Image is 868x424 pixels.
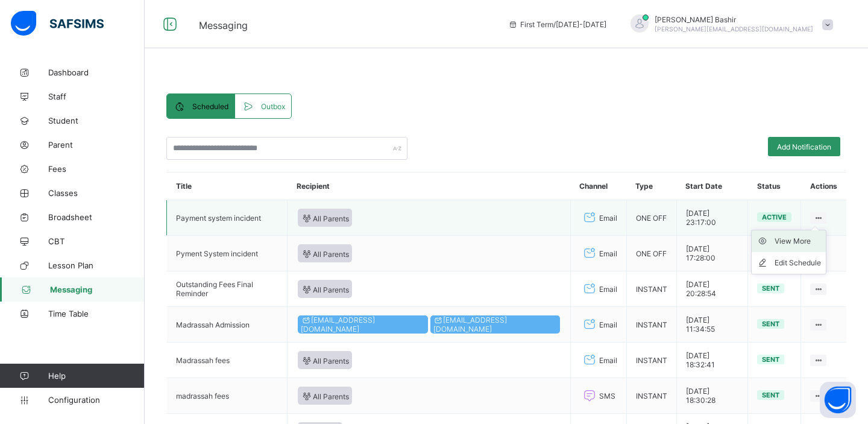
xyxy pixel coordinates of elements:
i: Email Channel [581,246,598,261]
span: Broadsheet [48,212,145,222]
img: safsims [11,11,104,36]
i: Email Channel [581,282,598,296]
span: Email [599,356,617,365]
th: Channel [570,172,626,200]
span: Messaging [50,285,145,294]
td: [DATE] 18:30:28 [676,378,748,414]
span: Student [48,116,145,125]
td: [DATE] 20:28:54 [676,271,748,307]
span: session/term information [508,20,606,29]
span: Sent [762,284,779,293]
div: Edit Schedule [775,257,821,269]
span: All Parents [301,284,349,294]
td: Outstanding Fees Final Reminder [167,271,288,307]
th: Type [626,172,676,200]
span: Classes [48,188,145,198]
td: madrassah fees [167,378,288,414]
span: Fees [48,164,145,174]
span: Email [599,214,617,223]
td: Payment system incident [167,200,288,236]
td: Madrassah Admission [167,307,288,343]
div: HamidBashir [618,14,839,34]
span: Email [599,320,617,329]
span: Email [599,249,617,258]
td: INSTANT [626,378,676,414]
span: Sent [762,391,779,399]
span: Outbox [261,102,285,111]
td: [DATE] 18:32:41 [676,343,748,378]
span: Help [48,371,144,381]
span: SMS [599,391,615,400]
span: Sent [762,355,779,364]
span: Messaging [199,19,248,31]
span: [PERSON_NAME] Bashir [655,15,813,24]
th: Recipient [288,172,571,200]
td: INSTANT [626,271,676,307]
span: [EMAIL_ADDRESS][DOMAIN_NAME] [433,315,557,334]
th: Start Date [676,172,748,200]
td: INSTANT [626,307,676,343]
span: Scheduled [192,102,228,111]
span: Sent [762,320,779,328]
th: Title [167,172,288,200]
span: Dashboard [48,68,145,77]
span: Staff [48,92,145,101]
span: Email [599,285,617,294]
td: [DATE] 17:28:00 [676,236,748,271]
span: Add Notification [777,142,831,151]
td: [DATE] 23:17:00 [676,200,748,236]
span: All Parents [301,213,349,223]
span: Active [762,213,787,221]
span: Lesson Plan [48,261,145,270]
span: All Parents [301,391,349,401]
button: Open asap [820,382,856,418]
span: All Parents [301,355,349,365]
div: View More [775,235,821,247]
td: Pyment System incident [167,236,288,271]
span: Parent [48,140,145,150]
td: INSTANT [626,343,676,378]
span: All Parents [301,248,349,259]
th: Status [748,172,801,200]
span: [PERSON_NAME][EMAIL_ADDRESS][DOMAIN_NAME] [655,25,813,33]
td: ONE OFF [626,200,676,236]
i: SMS Channel [581,388,598,403]
i: Email Channel [581,317,598,332]
span: CBT [48,236,145,246]
td: [DATE] 11:34:55 [676,307,748,343]
th: Actions [801,172,846,200]
i: Email Channel [581,210,598,225]
td: Madrassah fees [167,343,288,378]
i: Email Channel [581,353,598,367]
span: Time Table [48,309,145,318]
span: Configuration [48,395,144,405]
span: [EMAIL_ADDRESS][DOMAIN_NAME] [301,315,424,334]
td: ONE OFF [626,236,676,271]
